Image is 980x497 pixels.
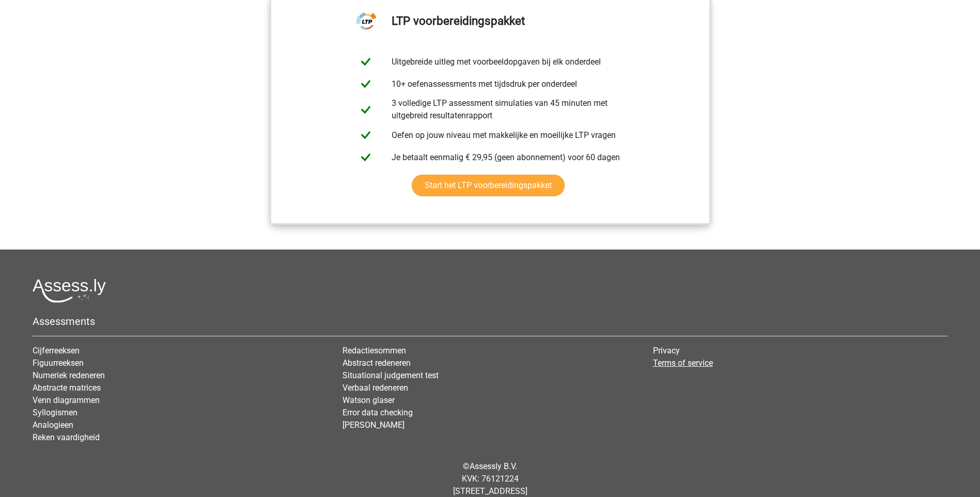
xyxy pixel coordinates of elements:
[33,278,106,303] img: Assessly logo
[33,346,80,355] a: Cijferreeksen
[653,358,713,368] a: Terms of service
[343,395,395,405] a: Watson glaser
[33,395,100,405] a: Venn diagrammen
[343,408,413,417] a: Error data checking
[470,461,517,471] a: Assessly B.V.
[343,358,411,368] a: Abstract redeneren
[343,346,406,355] a: Redactiesommen
[33,383,101,393] a: Abstracte matrices
[33,358,84,368] a: Figuurreeksen
[653,346,680,355] a: Privacy
[33,432,100,442] a: Reken vaardigheid
[343,383,408,393] a: Verbaal redeneren
[412,175,565,196] a: Start het LTP voorbereidingspakket
[343,420,405,430] a: [PERSON_NAME]
[33,370,105,380] a: Numeriek redeneren
[33,408,77,417] a: Syllogismen
[33,315,947,328] h5: Assessments
[33,420,73,430] a: Analogieen
[343,370,439,380] a: Situational judgement test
